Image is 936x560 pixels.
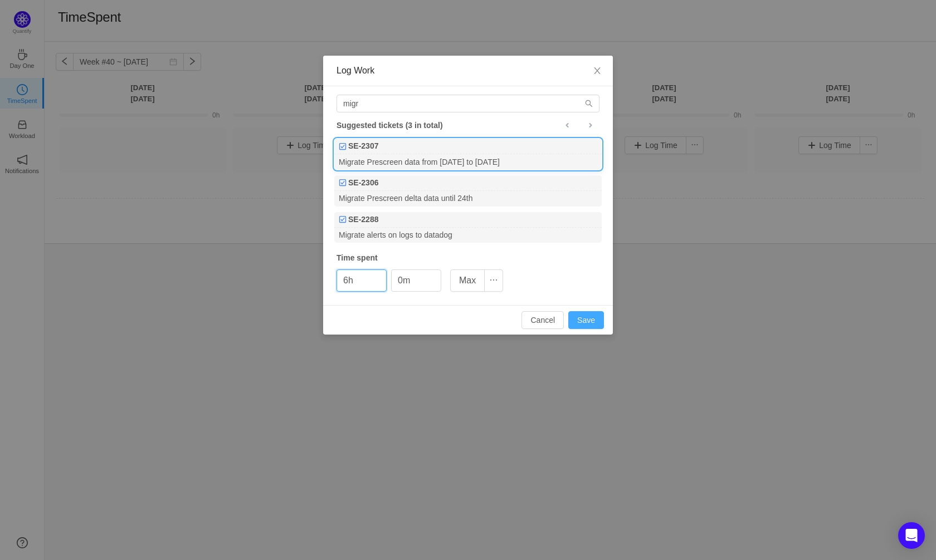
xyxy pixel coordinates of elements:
[334,154,602,169] div: Migrate Prescreen data from [DATE] to [DATE]
[337,95,599,112] input: Search
[450,269,485,292] button: Max
[568,311,604,329] button: Save
[484,269,503,292] button: icon: ellipsis
[348,177,378,189] b: SE-2306
[593,66,602,75] i: icon: close
[585,100,593,107] i: icon: search
[348,140,378,152] b: SE-2307
[521,311,564,329] button: Cancel
[339,143,347,150] img: 10318
[582,56,613,87] button: Close
[334,191,602,206] div: Migrate Prescreen delta data until 24th
[337,252,599,264] div: Time spent
[337,65,599,77] div: Log Work
[337,118,599,132] div: Suggested tickets (3 in total)
[339,179,347,186] img: 10318
[339,215,347,223] img: 10318
[334,228,602,243] div: Migrate alerts on logs to datadog
[348,214,378,225] b: SE-2288
[898,522,925,549] div: Open Intercom Messenger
